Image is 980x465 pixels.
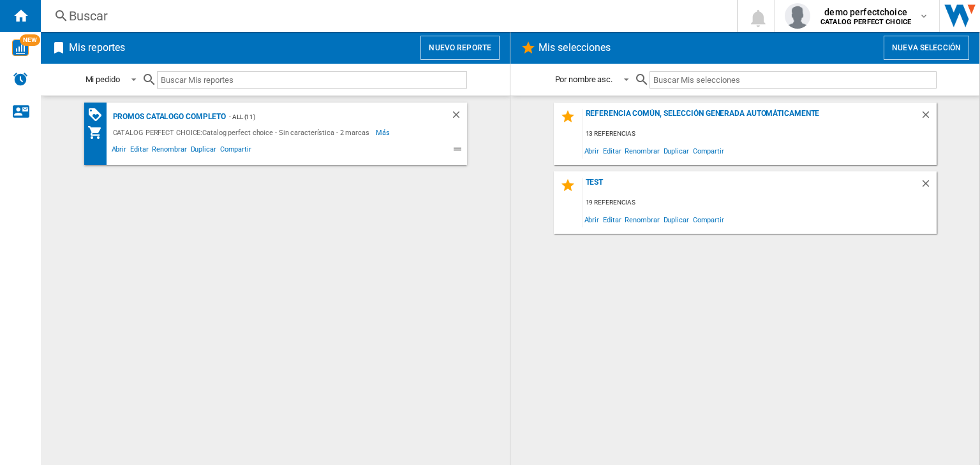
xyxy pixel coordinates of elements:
[601,142,623,159] span: Editar
[450,109,467,125] div: Borrar
[820,6,911,18] span: demo perfectchoice
[662,142,691,159] span: Duplicar
[583,142,602,159] span: Abrir
[87,107,110,123] div: Matriz de PROMOCIONES
[128,143,150,159] span: Editar
[189,143,218,159] span: Duplicar
[920,109,937,126] div: Borrar
[662,211,691,228] span: Duplicar
[601,211,623,228] span: Editar
[691,211,726,228] span: Compartir
[85,75,120,84] div: Mi pedido
[69,7,704,25] div: Buscar
[13,71,28,87] img: alerts-logo.svg
[218,143,253,159] span: Compartir
[920,178,937,195] div: Borrar
[20,34,40,46] span: NEW
[623,142,661,159] span: Renombrar
[536,36,614,60] h2: Mis selecciones
[785,3,810,29] img: profile.jpg
[376,125,392,140] span: Más
[555,75,613,84] div: Por nombre asc.
[87,125,110,140] div: Mi colección
[66,36,128,60] h2: Mis reportes
[157,71,467,89] input: Buscar Mis reportes
[150,143,188,159] span: Renombrar
[691,142,726,159] span: Compartir
[820,18,911,26] b: CATALOG PERFECT CHOICE
[226,109,424,125] div: - ALL (11)
[12,39,29,56] img: wise-card.svg
[583,211,602,228] span: Abrir
[583,178,920,195] div: test
[110,109,226,125] div: Promos catalogo completo
[583,109,920,126] div: Referencia común, selección generada automáticamente
[583,195,937,211] div: 19 referencias
[650,71,936,89] input: Buscar Mis selecciones
[583,126,937,142] div: 13 referencias
[110,125,376,140] div: CATALOG PERFECT CHOICE:Catalog perfect choice - Sin característica - 2 marcas
[110,143,129,159] span: Abrir
[623,211,661,228] span: Renombrar
[884,36,969,60] button: Nueva selección
[420,36,500,60] button: Nuevo reporte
